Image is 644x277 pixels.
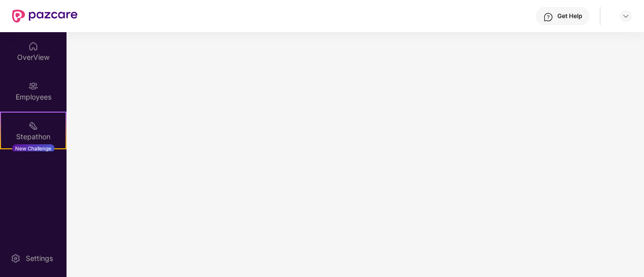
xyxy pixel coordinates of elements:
[23,253,56,263] div: Settings
[557,12,582,20] div: Get Help
[28,81,38,91] img: svg+xml;base64,PHN2ZyBpZD0iRW1wbG95ZWVzIiB4bWxucz0iaHR0cDovL3d3dy53My5vcmcvMjAwMC9zdmciIHdpZHRoPS...
[543,12,553,22] img: svg+xml;base64,PHN2ZyBpZD0iSGVscC0zMngzMiIgeG1sbnM9Imh0dHA6Ly93d3cudzMub3JnLzIwMDAvc3ZnIiB3aWR0aD...
[12,10,78,23] img: New Pazcare Logo
[12,144,54,152] div: New Challenge
[28,121,38,131] img: svg+xml;base64,PHN2ZyB4bWxucz0iaHR0cDovL3d3dy53My5vcmcvMjAwMC9zdmciIHdpZHRoPSIyMSIgaGVpZ2h0PSIyMC...
[11,253,21,263] img: svg+xml;base64,PHN2ZyBpZD0iU2V0dGluZy0yMHgyMCIgeG1sbnM9Imh0dHA6Ly93d3cudzMub3JnLzIwMDAvc3ZnIiB3aW...
[1,132,66,142] div: Stepathon
[622,12,630,20] img: svg+xml;base64,PHN2ZyBpZD0iRHJvcGRvd24tMzJ4MzIiIHhtbG5zPSJodHRwOi8vd3d3LnczLm9yZy8yMDAwL3N2ZyIgd2...
[28,41,38,51] img: svg+xml;base64,PHN2ZyBpZD0iSG9tZSIgeG1sbnM9Imh0dHA6Ly93d3cudzMub3JnLzIwMDAvc3ZnIiB3aWR0aD0iMjAiIG...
